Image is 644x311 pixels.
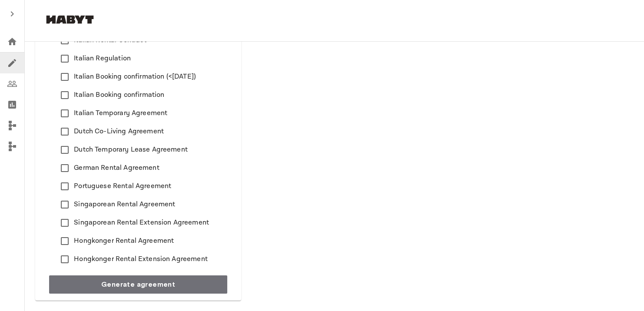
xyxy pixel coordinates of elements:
[74,236,174,246] span: Hongkonger Rental Agreement
[74,218,209,228] span: Singaporean Rental Extension Agreement
[74,72,196,82] span: Italian Booking confirmation (<[DATE])
[74,108,167,119] span: Italian Temporary Agreement
[74,126,164,137] span: Dutch Co-Living Agreement
[74,145,188,155] span: Dutch Temporary Lease Agreement
[74,199,175,210] span: Singaporean Rental Agreement
[74,90,164,100] span: Italian Booking confirmation
[44,15,96,24] img: Habyt
[74,254,208,265] span: Hongkonger Rental Extension Agreement
[74,53,131,64] span: Italian Regulation
[74,163,159,173] span: German Rental Agreement
[74,181,171,192] span: Portuguese Rental Agreement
